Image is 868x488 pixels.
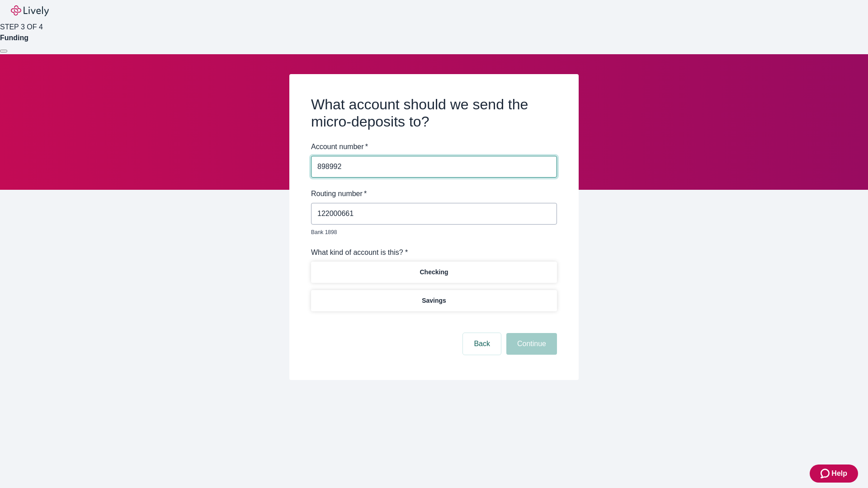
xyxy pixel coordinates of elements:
h2: What account should we send the micro-deposits to? [311,96,557,131]
button: Savings [311,290,557,311]
button: Back [463,333,501,355]
p: Checking [420,267,448,277]
label: Routing number [311,188,367,199]
label: What kind of account is this? * [311,247,408,258]
button: Checking [311,262,557,283]
button: Zendesk support iconHelp [810,465,858,483]
p: Savings [422,296,446,305]
p: Bank 1898 [311,228,551,236]
span: Help [831,468,847,479]
img: Lively [11,5,49,16]
svg: Zendesk support icon [821,468,831,479]
label: Account number [311,141,368,152]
